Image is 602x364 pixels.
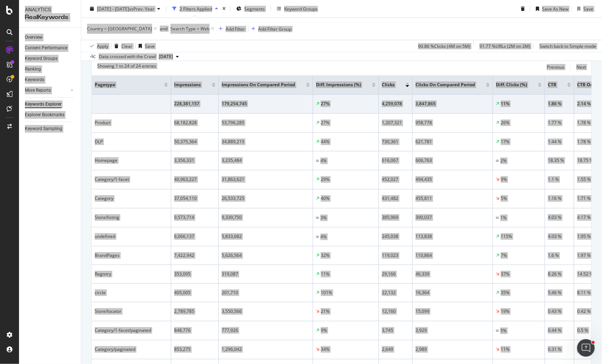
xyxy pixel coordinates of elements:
div: 0.44 % [548,327,571,334]
a: Content Performance [25,44,76,52]
div: 19% [501,308,509,315]
div: 6,066,137 [174,233,215,240]
button: Segments [233,3,268,15]
span: Diff. Impressions (%) [316,81,361,88]
button: Keyword Groups [274,3,321,15]
div: 32% [321,252,330,259]
div: 115% [501,233,512,240]
div: Content Performance [25,44,67,52]
div: 11% [501,346,509,353]
div: 201,710 [222,289,310,296]
div: 0.31 % [548,346,571,353]
button: and [160,25,168,32]
div: 9% [321,327,327,334]
img: Equal [316,160,319,162]
div: 4,259,078 [382,101,409,107]
div: 3,550,566 [222,308,310,315]
div: Store/listing [95,214,168,221]
div: 46,339 [415,271,490,277]
div: 0.43 % [548,308,571,315]
div: 5,833,682 [222,233,310,240]
div: 616,067 [382,157,409,164]
div: 2 Filters Applied [180,5,212,12]
div: Keyword Groups [284,5,318,12]
div: 1% [500,215,507,221]
img: Equal [496,217,499,219]
div: 1,207,321 [382,120,409,126]
div: 12,160 [382,308,409,315]
span: 2025 Sep. 8th [159,53,173,60]
div: 37,054,110 [174,195,215,202]
div: Category/paginated [95,346,168,353]
span: = [197,26,199,32]
span: Country [87,26,103,32]
div: Homepage [95,157,168,164]
button: Next [576,63,586,72]
div: 11% [501,101,509,107]
div: RealKeywords [25,13,75,22]
div: Keywords Explorer [25,101,61,108]
div: 7,422,942 [174,252,215,259]
button: [DATE] [156,52,182,61]
button: Apply [87,40,108,52]
div: 4% [320,158,327,164]
div: 40% [321,195,330,202]
div: 3,929 [415,327,490,334]
div: Next [576,64,586,70]
div: 15,099 [415,308,490,315]
div: 606,763 [415,157,490,164]
div: 353,095 [174,271,215,277]
div: Apply [97,43,108,49]
div: 179,254,745 [222,101,310,107]
div: 119,023 [382,252,409,259]
div: 2,789,785 [174,308,215,315]
div: 5% [500,327,507,334]
div: 3,235,484 [222,157,310,164]
div: Explorer Bookmarks [25,111,64,119]
img: Equal [316,217,319,219]
div: 26% [501,120,509,126]
div: 50,375,364 [174,139,215,145]
div: 5% [501,195,507,202]
div: 3,745 [382,327,409,334]
div: 1.44 % [548,139,571,145]
div: 5,626,564 [222,252,310,259]
div: 455,811 [415,195,490,202]
div: 1.86 % [548,101,571,107]
div: 3,356,331 [174,157,215,164]
button: Save [136,40,155,52]
button: Switch back to Simple mode [537,40,596,52]
div: 18.35 % [548,157,571,164]
div: 1.6 % [548,252,571,259]
iframe: Intercom live chat [577,339,595,357]
div: Showing 1 to 24 of 24 entries [97,63,156,72]
div: 26,533,725 [222,195,310,202]
div: 958,778 [415,120,490,126]
a: Ranking [25,65,76,73]
div: Switch back to Simple mode [539,43,596,49]
div: 1.1 % [548,176,571,183]
div: 27% [321,101,330,107]
div: 11% [321,271,330,277]
div: 385,969 [382,214,409,221]
div: 22,132 [382,289,409,296]
div: 4.03 % [548,214,571,221]
div: 7% [501,252,507,259]
div: Category/1-facet [95,176,168,183]
div: Store/locator [95,308,168,315]
a: Keywords [25,76,76,84]
div: Previous [547,64,564,70]
div: Category/1-facet/paginated [95,327,168,334]
div: Clear [121,43,132,49]
button: [DATE] - [DATE]vsPrev. Year [87,3,163,15]
div: 16,364 [415,289,490,296]
img: Equal [496,330,499,332]
div: circle [95,289,168,296]
div: 853,275 [174,346,215,353]
div: 245,038 [382,233,409,240]
div: 848,776 [174,327,215,334]
div: 110,864 [415,252,490,259]
div: More Reports [25,87,51,94]
div: BrandPages [95,252,168,259]
a: Keywords Explorer [25,101,76,108]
